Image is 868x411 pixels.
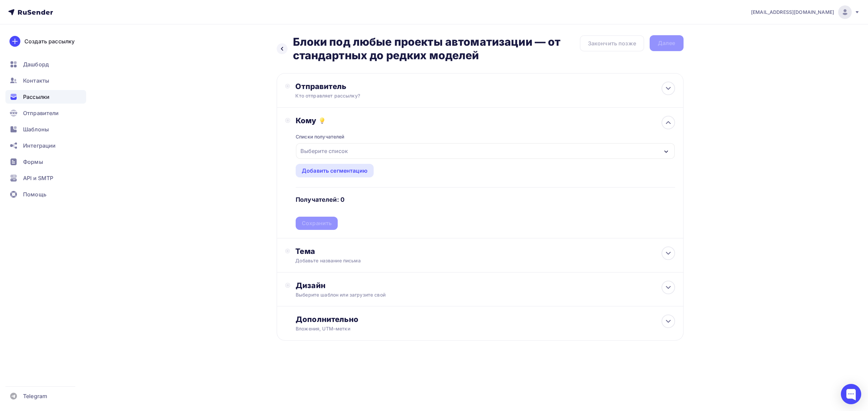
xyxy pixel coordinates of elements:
a: [EMAIL_ADDRESS][DOMAIN_NAME] [751,5,860,19]
a: Дашборд [5,58,86,71]
span: Отправители [23,109,59,117]
div: Выберите шаблон или загрузите свой [296,291,637,298]
span: API и SMTP [23,174,53,182]
span: Контакты [23,77,49,85]
button: Выберите список [296,143,675,159]
span: Дашборд [23,60,49,68]
span: Шаблоны [23,125,49,133]
div: Добавить сегментацию [302,167,368,175]
span: Интеграции [23,142,56,150]
div: Дизайн [296,281,675,290]
span: Рассылки [23,93,50,101]
div: Выберите список [298,145,351,157]
span: Формы [23,158,43,166]
div: Тема [295,246,429,256]
a: Формы [5,155,86,169]
span: Telegram [23,392,47,400]
div: Добавьте название письма [295,257,416,264]
div: Вложения, UTM–метки [296,325,637,332]
h2: Блоки под любые проекты автоматизации — от стандартных до редких моделей [293,35,580,62]
span: Помощь [23,190,46,198]
h4: Получателей: 0 [296,196,344,204]
div: Дополнительно [296,315,675,324]
span: [EMAIL_ADDRESS][DOMAIN_NAME] [751,9,834,16]
div: Кто отправляет рассылку? [295,92,428,99]
div: Кому [296,116,675,125]
a: Шаблоны [5,123,86,136]
a: Отправители [5,106,86,120]
div: Создать рассылку [24,37,75,45]
div: Списки получателей [296,133,344,140]
a: Контакты [5,74,86,87]
div: Отправитель [295,82,442,91]
a: Рассылки [5,90,86,104]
